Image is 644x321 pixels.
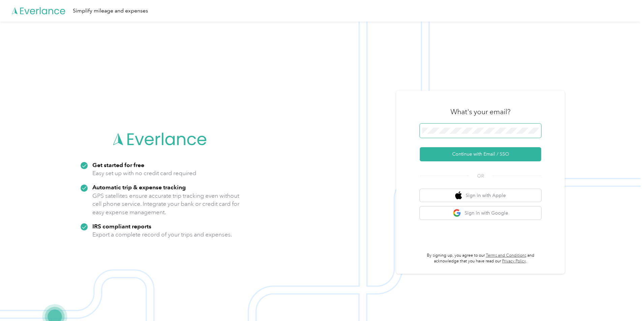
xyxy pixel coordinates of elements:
strong: Automatic trip & expense tracking [92,184,186,191]
button: google logoSign in with Google [420,206,541,220]
a: Terms and Conditions [486,253,526,258]
p: Export a complete record of your trips and expenses. [92,230,232,239]
button: apple logoSign in with Apple [420,189,541,202]
p: By signing up, you agree to our and acknowledge that you have read our . [420,253,541,264]
strong: Get started for free [92,161,144,168]
button: Continue with Email / SSO [420,147,541,161]
a: Privacy Policy [502,259,526,264]
span: OR [469,172,492,180]
img: apple logo [455,191,462,200]
div: Simplify mileage and expenses [73,7,148,15]
p: GPS satellites ensure accurate trip tracking even without cell phone service. Integrate your bank... [92,192,240,217]
h3: What's your email? [450,107,510,117]
p: Easy set up with no credit card required [92,169,196,178]
img: google logo [453,209,461,217]
strong: IRS compliant reports [92,223,151,230]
